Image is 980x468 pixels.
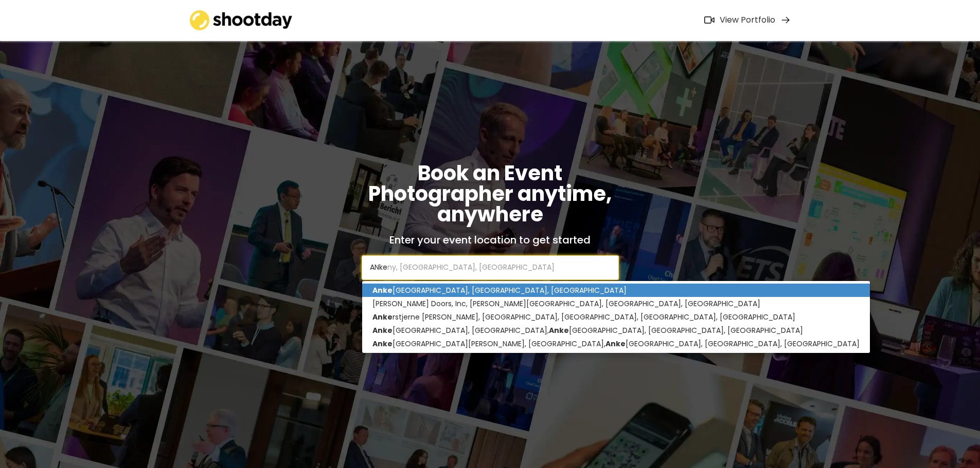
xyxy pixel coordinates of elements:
[372,312,393,322] strong: Anke
[362,284,870,297] p: [GEOGRAPHIC_DATA], [GEOGRAPHIC_DATA], [GEOGRAPHIC_DATA]
[362,310,870,324] p: rstjerne [PERSON_NAME], [GEOGRAPHIC_DATA], [GEOGRAPHIC_DATA], [GEOGRAPHIC_DATA], [GEOGRAPHIC_DATA]
[362,324,870,337] p: [GEOGRAPHIC_DATA], [GEOGRAPHIC_DATA], [GEOGRAPHIC_DATA], [GEOGRAPHIC_DATA], [GEOGRAPHIC_DATA]
[372,285,393,295] strong: Anke
[362,163,619,224] h1: Book an Event Photographer anytime, anywhere
[389,235,591,245] h2: Enter your event location to get started
[605,339,626,349] strong: Anke
[372,339,393,349] strong: Anke
[704,16,715,24] img: Icon%20feather-video%402x.png
[549,325,569,335] strong: Anke
[362,297,870,310] p: [PERSON_NAME] Doors, Inc, [PERSON_NAME][GEOGRAPHIC_DATA], [GEOGRAPHIC_DATA], [GEOGRAPHIC_DATA]
[190,10,293,30] img: shootday_logo.png
[362,255,619,280] input: Enter city or location
[720,15,775,26] div: View Portfolio
[372,325,393,335] strong: Anke
[362,337,870,350] p: [GEOGRAPHIC_DATA][PERSON_NAME], [GEOGRAPHIC_DATA], [GEOGRAPHIC_DATA], [GEOGRAPHIC_DATA], [GEOGRAP...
